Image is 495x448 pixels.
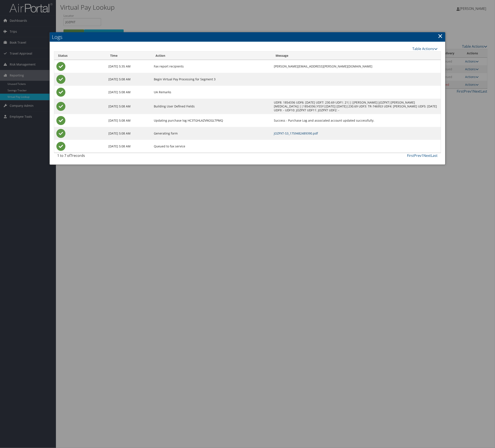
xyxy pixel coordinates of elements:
[424,153,431,158] a: Next
[106,140,152,153] td: [DATE] 5:08 AM
[106,86,152,99] td: [DATE] 5:08 AM
[152,52,272,60] th: Action: activate to sort column ascending
[70,153,72,158] span: 7
[106,114,152,127] td: [DATE] 5:08 AM
[57,153,148,160] div: 1 to 7 of records
[106,99,152,114] td: [DATE] 5:08 AM
[413,46,438,51] a: Table Actions
[272,114,441,127] td: Success - Purchase Log and associated account updated successfully.
[414,153,422,158] a: Prev
[106,73,152,86] td: [DATE] 5:08 AM
[152,86,272,99] td: UA Remarks
[152,73,272,86] td: Begin Virtual Pay Processing for Segment 3
[50,32,445,42] h2: Logs
[272,52,441,60] th: Message: activate to sort column ascending
[106,52,152,60] th: Time: activate to sort column ascending
[422,153,424,158] a: 1
[106,127,152,140] td: [DATE] 5:08 AM
[152,60,272,73] td: Fax report recipients
[272,60,441,73] td: [PERSON_NAME][EMAIL_ADDRESS][PERSON_NAME][DOMAIN_NAME]
[407,153,414,158] a: First
[272,99,441,114] td: UDF8: 1854336 UDF6: [DATE] UDF7: 230.69 UDF1: 21|||[PERSON_NAME]|JOZPXT|[PERSON_NAME] [MEDICAL_DA...
[152,127,272,140] td: Generating form
[54,52,106,60] th: Status: activate to sort column ascending
[438,32,443,40] a: Close
[152,140,272,153] td: Queued to fax service
[106,60,152,73] td: [DATE] 5:35 AM
[152,99,272,114] td: Building User Defined Fields
[274,131,318,135] a: JOZPXT-S3_1759482489390.pdf
[152,114,272,127] td: Updating purchase log HC3TGHLAZVW2GLTPMQ
[431,153,438,158] a: Last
